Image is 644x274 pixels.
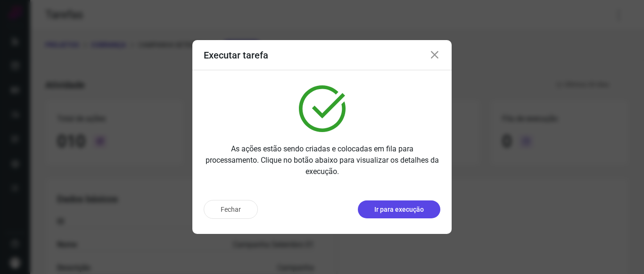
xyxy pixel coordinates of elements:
[374,205,424,215] p: Ir para execução
[204,50,268,61] h3: Executar tarefa
[204,200,258,219] button: Fechar
[299,85,346,132] img: verified.svg
[358,200,440,218] button: Ir para execução
[204,143,440,177] p: As ações estão sendo criadas e colocadas em fila para processamento. Clique no botão abaixo para ...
